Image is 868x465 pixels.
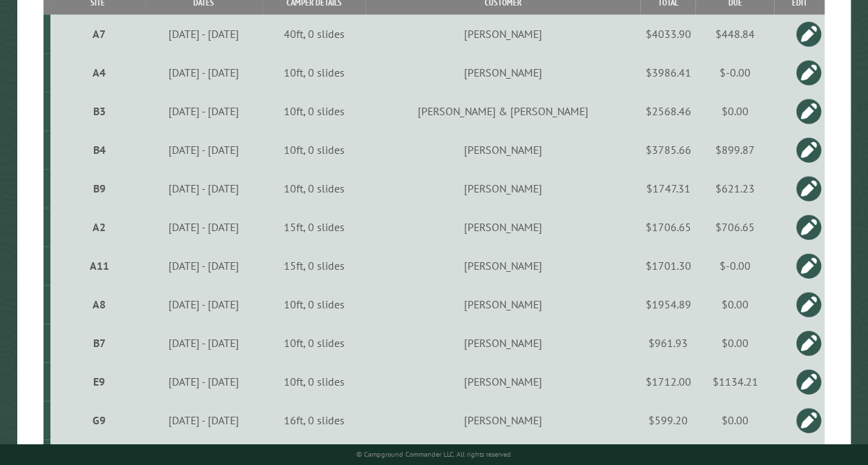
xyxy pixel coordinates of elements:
td: 40ft, 0 slides [262,14,365,53]
div: A8 [56,297,143,311]
td: $899.87 [695,130,774,169]
div: G9 [56,413,143,427]
div: A7 [56,27,143,41]
td: 10ft, 0 slides [262,130,365,169]
td: $1712.00 [640,362,695,401]
div: B7 [56,336,143,350]
td: $2568.46 [640,92,695,130]
div: [DATE] - [DATE] [147,259,260,273]
td: $448.84 [695,14,774,53]
div: [DATE] - [DATE] [147,375,260,388]
td: $1134.21 [695,362,774,401]
div: A2 [56,220,143,234]
td: $3986.41 [640,53,695,92]
td: 10ft, 0 slides [262,324,365,362]
td: $0.00 [695,401,774,439]
div: A11 [56,259,143,273]
td: [PERSON_NAME] [365,285,641,324]
td: [PERSON_NAME] [365,246,641,285]
td: 10ft, 0 slides [262,285,365,324]
div: B4 [56,143,143,157]
small: © Campground Commander LLC. All rights reserved. [356,450,512,459]
td: $1701.30 [640,246,695,285]
td: [PERSON_NAME] [365,324,641,362]
div: B3 [56,104,143,118]
td: [PERSON_NAME] [365,208,641,246]
td: $4033.90 [640,14,695,53]
td: [PERSON_NAME] [365,53,641,92]
td: $599.20 [640,401,695,439]
td: 15ft, 0 slides [262,246,365,285]
td: 10ft, 0 slides [262,53,365,92]
td: 10ft, 0 slides [262,169,365,208]
td: 10ft, 0 slides [262,92,365,130]
td: $621.23 [695,169,774,208]
div: E9 [56,375,143,388]
td: $0.00 [695,324,774,362]
div: [DATE] - [DATE] [147,181,260,195]
td: [PERSON_NAME] [365,401,641,439]
td: $1706.65 [640,208,695,246]
td: $-0.00 [695,246,774,285]
td: $1954.89 [640,285,695,324]
td: [PERSON_NAME] & [PERSON_NAME] [365,92,641,130]
td: $-0.00 [695,53,774,92]
td: $0.00 [695,92,774,130]
td: $706.65 [695,208,774,246]
td: $0.00 [695,285,774,324]
td: [PERSON_NAME] [365,169,641,208]
div: [DATE] - [DATE] [147,413,260,427]
td: $3785.66 [640,130,695,169]
div: A4 [56,66,143,79]
td: [PERSON_NAME] [365,130,641,169]
div: B9 [56,181,143,195]
td: $1747.31 [640,169,695,208]
td: [PERSON_NAME] [365,14,641,53]
div: [DATE] - [DATE] [147,336,260,350]
td: 15ft, 0 slides [262,208,365,246]
div: [DATE] - [DATE] [147,66,260,79]
div: [DATE] - [DATE] [147,104,260,118]
div: [DATE] - [DATE] [147,297,260,311]
td: 16ft, 0 slides [262,401,365,439]
td: $961.93 [640,324,695,362]
td: [PERSON_NAME] [365,362,641,401]
div: [DATE] - [DATE] [147,220,260,234]
div: [DATE] - [DATE] [147,27,260,41]
div: [DATE] - [DATE] [147,143,260,157]
td: 10ft, 0 slides [262,362,365,401]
